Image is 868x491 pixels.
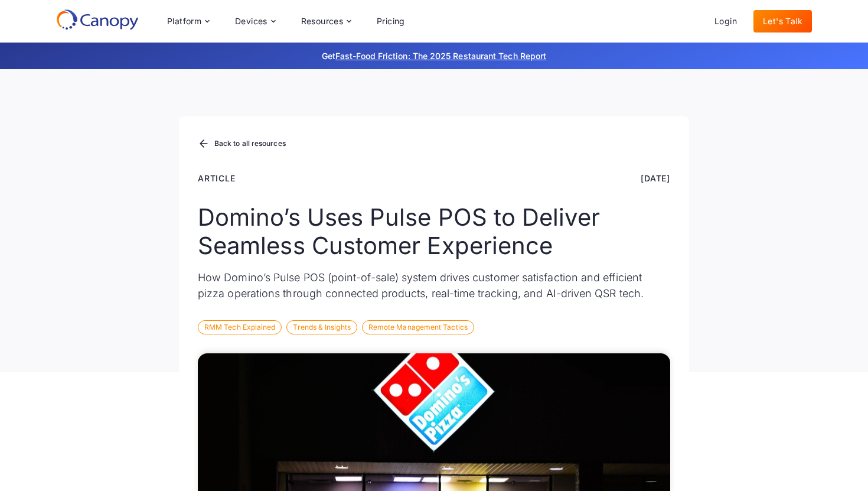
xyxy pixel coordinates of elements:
a: Login [705,10,746,32]
div: Devices [235,17,267,25]
div: Article [198,172,236,184]
div: Platform [167,17,201,25]
h1: Domino’s Uses Pulse POS to Deliver Seamless Customer Experience [198,203,670,260]
div: Remote Management Tactics [362,320,474,334]
a: Back to all resources [198,136,286,152]
a: Pricing [367,10,415,32]
p: Get [145,50,723,62]
div: RMM Tech Explained [198,320,282,334]
p: How Domino’s Pulse POS (point-of-sale) system drives customer satisfaction and efficient pizza op... [198,269,670,301]
div: Back to all resources [214,140,286,147]
a: Let's Talk [753,10,812,32]
div: Resources [301,17,344,25]
div: [DATE] [641,172,670,184]
div: Trends & Insights [286,320,357,334]
a: Fast-Food Friction: The 2025 Restaurant Tech Report [335,51,546,61]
